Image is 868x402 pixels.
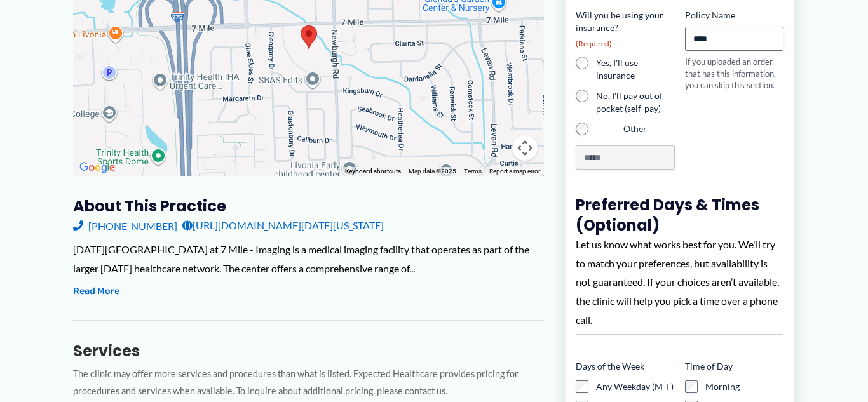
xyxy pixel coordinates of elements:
[576,9,674,49] legend: Will you be using your insurance?
[623,123,674,135] label: Other
[73,366,544,400] p: The clinic may offer more services and procedures than what is listed. Expected Healthcare provid...
[576,360,644,373] legend: Days of the Week
[576,235,783,330] div: Let us know what works best for you. We'll try to match your preferences, but availability is not...
[705,380,783,393] label: Morning
[576,145,674,170] input: Other Choice, please specify
[73,196,544,216] h3: About this practice
[73,240,544,278] div: [DATE][GEOGRAPHIC_DATA] at 7 Mile - Imaging is a medical imaging facility that operates as part o...
[76,159,118,176] a: Open this area in Google Maps (opens a new window)
[512,135,538,161] button: Map camera controls
[596,380,674,393] label: Any Weekday (M-F)
[576,195,783,234] h3: Preferred Days & Times (Optional)
[409,168,456,175] span: Map data ©2025
[73,284,119,299] button: Read More
[576,39,612,48] span: (Required)
[76,159,118,176] img: Google
[182,216,384,235] a: [URL][DOMAIN_NAME][DATE][US_STATE]
[685,56,783,91] div: If you uploaded an order that has this information, you can skip this section.
[73,216,177,235] a: [PHONE_NUMBER]
[464,168,482,175] a: Terms
[596,90,674,115] label: No, I'll pay out of pocket (self-pay)
[73,341,544,361] h3: Services
[489,168,540,175] a: Report a map error
[596,57,674,82] label: Yes, I'll use insurance
[685,9,783,22] label: Policy Name
[345,167,401,176] button: Keyboard shortcuts
[685,360,733,373] legend: Time of Day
